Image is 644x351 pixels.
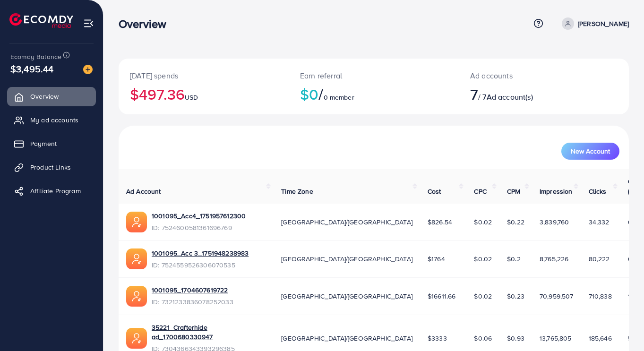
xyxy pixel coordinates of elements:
[474,254,492,264] span: $0.02
[300,70,447,81] p: Earn referral
[428,187,441,196] span: Cost
[281,291,412,301] span: [GEOGRAPHIC_DATA]/[GEOGRAPHIC_DATA]
[540,217,569,227] span: 3,839,760
[281,217,412,227] span: [GEOGRAPHIC_DATA]/[GEOGRAPHIC_DATA]
[126,328,147,349] img: ic-ads-acc.e4c84228.svg
[7,134,96,153] a: Payment
[628,291,630,301] span: 1
[281,334,412,343] span: [GEOGRAPHIC_DATA]/[GEOGRAPHIC_DATA]
[589,334,612,343] span: 185,646
[152,285,228,295] a: 1001095_1704607619722
[126,187,161,196] span: Ad Account
[589,291,612,301] span: 710,838
[428,217,452,227] span: $826.54
[152,323,266,342] a: 35221_Crafterhide ad_1700680330947
[470,70,575,81] p: Ad accounts
[540,254,568,264] span: 8,765,226
[474,334,492,343] span: $0.06
[30,163,71,172] span: Product Links
[30,139,57,148] span: Payment
[589,254,610,264] span: 80,222
[152,248,249,258] a: 1001095_Acc 3_1751948238983
[130,85,277,103] h2: $497.36
[126,212,147,232] img: ic-ads-acc.e4c84228.svg
[561,143,619,160] button: New Account
[628,217,642,227] span: 0.89
[487,92,533,102] span: Ad account(s)
[589,187,607,196] span: Clicks
[7,158,96,177] a: Product Links
[507,187,520,196] span: CPM
[558,17,629,30] a: [PERSON_NAME]
[428,334,447,343] span: $3333
[126,286,147,307] img: ic-ads-acc.e4c84228.svg
[126,248,147,269] img: ic-ads-acc.e4c84228.svg
[571,148,610,154] span: New Account
[152,260,249,270] span: ID: 7524559526306070535
[540,334,572,343] span: 13,765,805
[628,254,642,264] span: 0.92
[589,217,610,227] span: 34,332
[470,83,478,105] span: 7
[628,334,639,343] span: 5.13
[281,254,412,264] span: [GEOGRAPHIC_DATA]/[GEOGRAPHIC_DATA]
[474,291,492,301] span: $0.02
[474,187,486,196] span: CPC
[83,18,94,29] img: menu
[324,93,354,102] span: 0 member
[507,334,524,343] span: $0.93
[578,18,629,29] p: [PERSON_NAME]
[474,217,492,227] span: $0.02
[281,187,313,196] span: Time Zone
[30,115,78,125] span: My ad accounts
[83,65,93,74] img: image
[507,254,521,264] span: $0.2
[10,52,61,61] span: Ecomdy Balance
[130,70,277,81] p: [DATE] spends
[7,111,96,129] a: My ad accounts
[300,85,447,103] h2: $0
[628,177,640,196] span: CTR (%)
[507,291,524,301] span: $0.23
[152,211,246,221] a: 1001095_Acc4_1751957612300
[7,181,96,200] a: Affiliate Program
[540,187,573,196] span: Impression
[9,13,73,28] img: logo
[30,92,59,101] span: Overview
[428,291,455,301] span: $16611.66
[185,93,198,102] span: USD
[428,254,445,264] span: $1764
[470,85,575,103] h2: / 7
[507,217,524,227] span: $0.22
[540,291,574,301] span: 70,959,507
[7,87,96,106] a: Overview
[30,186,81,196] span: Affiliate Program
[10,62,53,76] span: $3,495.44
[152,297,233,307] span: ID: 7321233836078252033
[119,17,174,31] h3: Overview
[152,223,246,232] span: ID: 7524600581361696769
[318,83,323,105] span: /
